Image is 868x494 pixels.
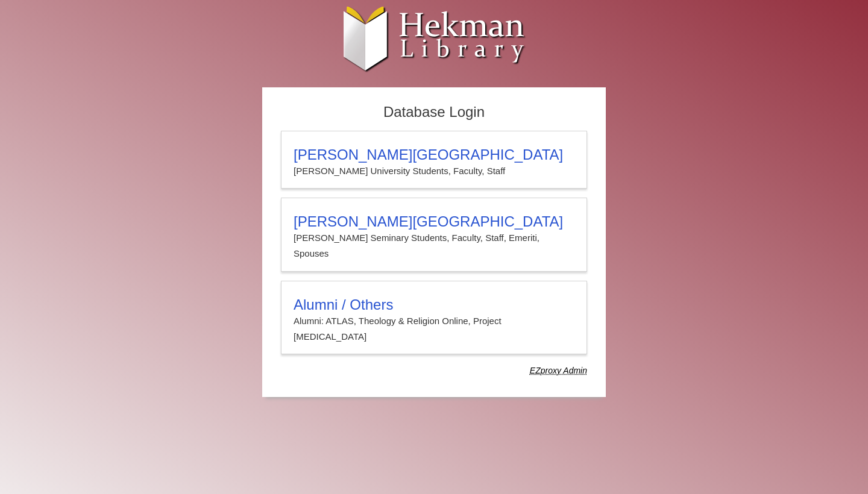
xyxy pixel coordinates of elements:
[530,366,587,375] dfn: Use Alumni login
[294,296,574,313] h3: Alumni / Others
[275,100,593,125] h2: Database Login
[281,198,587,272] a: [PERSON_NAME][GEOGRAPHIC_DATA][PERSON_NAME] Seminary Students, Faculty, Staff, Emeriti, Spouses
[281,131,587,189] a: [PERSON_NAME][GEOGRAPHIC_DATA][PERSON_NAME] University Students, Faculty, Staff
[294,146,574,163] h3: [PERSON_NAME][GEOGRAPHIC_DATA]
[294,230,574,262] p: [PERSON_NAME] Seminary Students, Faculty, Staff, Emeriti, Spouses
[294,296,574,345] summary: Alumni / OthersAlumni: ATLAS, Theology & Religion Online, Project [MEDICAL_DATA]
[294,163,574,179] p: [PERSON_NAME] University Students, Faculty, Staff
[294,213,574,230] h3: [PERSON_NAME][GEOGRAPHIC_DATA]
[294,313,574,345] p: Alumni: ATLAS, Theology & Religion Online, Project [MEDICAL_DATA]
